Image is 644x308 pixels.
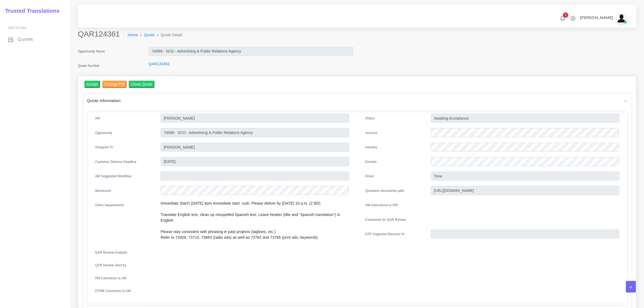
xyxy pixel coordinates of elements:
[18,36,33,42] span: Quotes
[577,13,629,24] a: [PERSON_NAME]avatar
[95,250,127,255] label: QAR Review Analysis
[102,81,127,88] input: Change PM
[616,13,627,24] img: avatar
[1,6,60,15] a: Trusted Translations
[161,143,349,152] input: pm
[95,116,100,121] label: AM
[1,8,60,14] h2: Trusted Translations
[87,97,121,104] span: Quote information
[95,263,126,268] label: QAR Review Sent by
[8,26,26,30] span: Sections
[95,203,124,208] label: Client requirements
[95,159,137,164] label: Customer Delivery Deadline
[78,63,100,68] label: Quote Number
[365,203,398,208] label: AM instructions to PM
[78,49,105,54] label: Opportunity Name
[365,232,405,237] label: DTP Sugested Discount %
[365,130,377,135] label: Account
[365,174,374,179] label: Driver
[95,130,113,135] label: Opportunity
[95,145,113,150] label: Assigned To
[558,15,567,21] a: 1
[161,201,349,240] p: Immediate Start!! [DATE] 4pm Immediate start, rush. Please deliver by [DATE] 10 a.m. (2 BD) Trans...
[95,174,131,179] label: AM Suggested Workflow
[84,81,100,88] input: Accept
[95,289,131,293] label: DTPM Comments to AM
[365,159,377,164] label: Domain
[365,116,375,121] label: Status
[144,32,155,38] a: Quote
[128,32,138,38] a: Home
[365,217,406,222] label: Comments for QAR Review
[78,30,124,39] h2: QAR124361
[129,81,154,88] input: Clone Quote
[95,276,127,281] label: PM Comments to AM
[149,62,170,66] a: QAR124361
[4,34,66,45] a: Quotes
[83,94,631,107] div: Quote information
[365,188,404,193] label: Quotation documents path
[580,16,613,19] span: [PERSON_NAME]
[155,32,182,38] li: Quote Detail
[563,12,568,18] span: 1
[365,145,377,150] label: Industry
[95,188,111,193] label: Wordcount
